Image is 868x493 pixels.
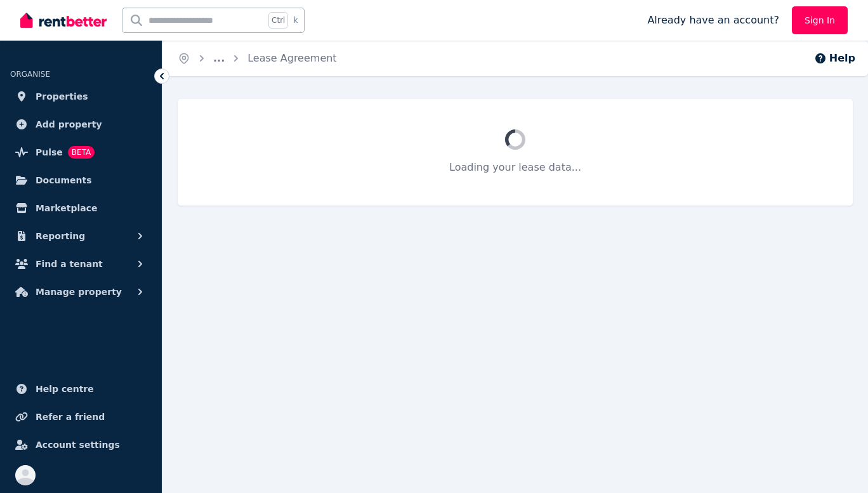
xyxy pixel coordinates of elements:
span: k [293,15,298,25]
a: ... [213,52,225,64]
span: Properties [36,89,88,104]
span: ORGANISE [10,70,50,79]
span: Help centre [36,381,94,397]
span: Add property [36,117,102,132]
p: Loading your lease data... [208,160,822,175]
span: Refer a friend [36,409,105,424]
a: PulseBETA [10,140,152,165]
span: Marketplace [36,200,97,216]
span: Documents [36,173,92,188]
button: Find a tenant [10,251,152,277]
span: Find a tenant [36,256,103,272]
span: BETA [68,146,95,159]
button: Manage property [10,279,152,305]
button: Help [814,51,855,66]
a: Add property [10,112,152,137]
span: Pulse [36,145,63,160]
a: Sign In [792,6,848,34]
span: Ctrl [268,12,288,29]
span: Already have an account? [647,13,779,28]
nav: Breadcrumb [162,41,352,76]
span: Manage property [36,284,122,299]
a: Marketplace [10,195,152,221]
button: Reporting [10,223,152,249]
a: Lease Agreement [247,52,336,64]
a: Refer a friend [10,404,152,430]
span: Account settings [36,437,120,452]
span: Reporting [36,228,85,244]
img: RentBetter [20,11,107,30]
a: Documents [10,168,152,193]
a: Account settings [10,432,152,457]
a: Help centre [10,376,152,402]
a: Properties [10,84,152,109]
